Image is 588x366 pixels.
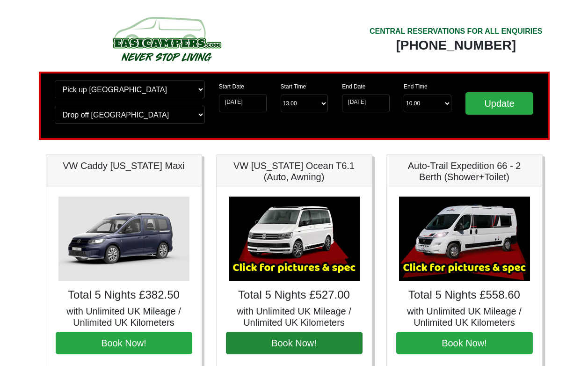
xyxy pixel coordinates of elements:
h5: with Unlimited UK Mileage / Unlimited UK Kilometers [226,306,363,328]
button: Book Now! [56,332,192,354]
input: Start Date [219,95,267,112]
h5: VW Caddy [US_STATE] Maxi [56,160,192,171]
button: Book Now! [396,332,533,354]
div: [PHONE_NUMBER] [370,37,543,54]
input: Update [465,92,534,115]
h5: VW [US_STATE] Ocean T6.1 (Auto, Awning) [226,160,363,183]
img: Auto-Trail Expedition 66 - 2 Berth (Shower+Toilet) [399,197,530,281]
label: Start Date [219,82,244,91]
label: End Time [404,82,428,91]
img: VW Caddy California Maxi [58,197,189,281]
label: Start Time [281,82,306,91]
img: VW California Ocean T6.1 (Auto, Awning) [229,197,360,281]
h5: with Unlimited UK Mileage / Unlimited UK Kilometers [396,306,533,328]
h4: Total 5 Nights £558.60 [396,288,533,302]
h4: Total 5 Nights £382.50 [56,288,192,302]
button: Book Now! [226,332,363,354]
h4: Total 5 Nights £527.00 [226,288,363,302]
div: CENTRAL RESERVATIONS FOR ALL ENQUIRIES [370,26,543,37]
h5: Auto-Trail Expedition 66 - 2 Berth (Shower+Toilet) [396,160,533,183]
h5: with Unlimited UK Mileage / Unlimited UK Kilometers [56,306,192,328]
label: End Date [342,82,365,91]
img: campers-checkout-logo.png [78,13,255,65]
input: Return Date [342,95,390,112]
